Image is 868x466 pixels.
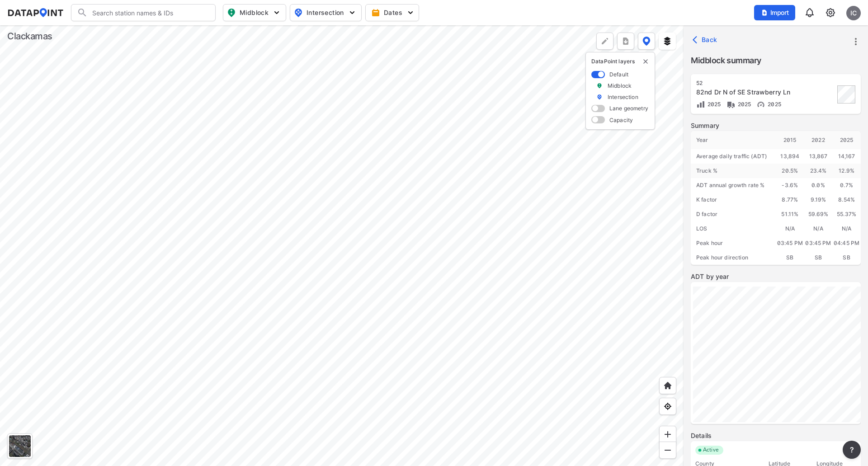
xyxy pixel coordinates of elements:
[691,207,776,221] div: D factor
[848,444,855,455] span: ?
[804,193,833,207] div: 9.19%
[348,8,357,17] img: 5YPKRKmlfpI5mqlR8AD95paCi+0kK1fRFDJSaMmawlwaeJcJwk9O2fotCW5ve9gAAAAASUVORK5CYII=
[832,149,861,164] div: 14,167
[825,7,836,18] img: cids17cp3yIFEOpj3V8A9qJSH103uA521RftCD4eeui4ksIb+krbm5XvIjxD52OS6NWLn9gAAAAAElFTkSuQmCC
[756,100,765,109] img: Vehicle speed
[617,33,634,50] button: more
[663,446,672,455] img: MAAAAAElFTkSuQmCC
[608,93,638,101] label: Intersection
[659,33,676,50] button: External layers
[272,8,281,17] img: 5YPKRKmlfpI5mqlR8AD95paCi+0kK1fRFDJSaMmawlwaeJcJwk9O2fotCW5ve9gAAAAASUVORK5CYII=
[663,402,672,411] img: zeq5HYn9AnE9l6UmnFLPAAAAAElFTkSuQmCC
[705,101,721,108] span: 2025
[691,54,861,67] label: Midblock summary
[88,5,210,20] input: Search
[290,4,362,21] button: Intersection
[226,7,237,18] img: map_pin_mid.602f9df1.svg
[759,8,790,17] span: Import
[843,441,861,459] button: more
[596,33,613,50] div: Polygon tool
[696,88,835,97] div: 82nd Dr N of SE Strawberry Ln
[804,7,815,18] img: 8A77J+mXikMhHQAAAAASUVORK5CYII=
[804,131,833,149] div: 2022
[642,37,651,46] img: data-point-layers.37681fc9.svg
[804,164,833,178] div: 23.4 %
[691,272,861,281] label: ADT by year
[596,82,603,89] img: marker_Midblock.5ba75e30.svg
[832,193,861,207] div: 8.54%
[293,7,304,18] img: map_pin_int.54838e6b.svg
[804,236,833,250] div: 03:45 PM
[754,8,799,17] a: Import
[776,178,804,193] div: -3.6 %
[663,37,672,46] img: layers.ee07997e.svg
[294,7,356,18] span: Intersection
[608,82,632,89] label: Midblock
[832,207,861,221] div: 55.37%
[776,149,804,164] div: 13,894
[804,149,833,164] div: 13,867
[754,5,795,20] button: Import
[596,93,603,101] img: marker_Intersection.6861001b.svg
[776,236,804,250] div: 03:45 PM
[696,80,835,87] div: 52
[726,100,736,109] img: Vehicle class
[609,104,648,112] label: Lane geometry
[691,178,776,193] div: ADT annual growth rate %
[832,164,861,178] div: 12.9 %
[846,6,861,20] div: IC
[694,35,717,44] span: Back
[691,164,776,178] div: Truck %
[691,221,776,236] div: LOS
[7,30,52,42] div: Clackamas
[776,131,804,149] div: 2015
[736,101,751,108] span: 2025
[663,430,672,439] img: ZvzfEJKXnyWIrJytrsY285QMwk63cM6Drc+sIAAAAASUVORK5CYII=
[7,433,33,459] div: Toggle basemap
[776,164,804,178] div: 20.5 %
[832,250,861,265] div: SB
[642,58,649,65] img: close-external-leyer.3061a1c7.svg
[832,131,861,149] div: 2025
[832,221,861,236] div: N/A
[663,381,672,390] img: +XpAUvaXAN7GudzAAAAAElFTkSuQmCC
[804,207,833,221] div: 59.69%
[691,193,776,207] div: K factor
[659,426,676,443] div: Zoom in
[804,250,833,265] div: SB
[7,8,64,17] img: dataPointLogo.9353c09d.svg
[699,446,723,455] span: Active
[848,34,863,49] button: more
[691,250,776,265] div: Peak hour direction
[804,178,833,193] div: 0.0 %
[765,101,781,108] span: 2025
[776,193,804,207] div: 8.77%
[406,8,415,17] img: 5YPKRKmlfpI5mqlR8AD95paCi+0kK1fRFDJSaMmawlwaeJcJwk9O2fotCW5ve9gAAAAASUVORK5CYII=
[659,377,676,394] div: Home
[223,4,286,21] button: Midblock
[609,71,628,78] label: Default
[365,4,419,21] button: Dates
[691,149,776,164] div: Average daily traffic (ADT)
[371,8,380,17] img: calendar-gold.39a51dde.svg
[591,58,649,65] p: DataPoint layers
[696,100,705,109] img: Volume count
[691,33,721,47] button: Back
[832,178,861,193] div: 0.7 %
[691,121,861,130] label: Summary
[600,37,609,46] img: +Dz8AAAAASUVORK5CYII=
[804,221,833,236] div: N/A
[691,236,776,250] div: Peak hour
[761,9,768,16] img: file_add.62c1e8a2.svg
[659,442,676,459] div: Zoom out
[691,431,861,440] label: Details
[832,236,861,250] div: 04:45 PM
[227,7,280,18] span: Midblock
[776,207,804,221] div: 51.11%
[638,33,655,50] button: DataPoint layers
[609,116,633,124] label: Capacity
[642,58,649,65] button: delete
[373,8,413,17] span: Dates
[776,250,804,265] div: SB
[776,221,804,236] div: N/A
